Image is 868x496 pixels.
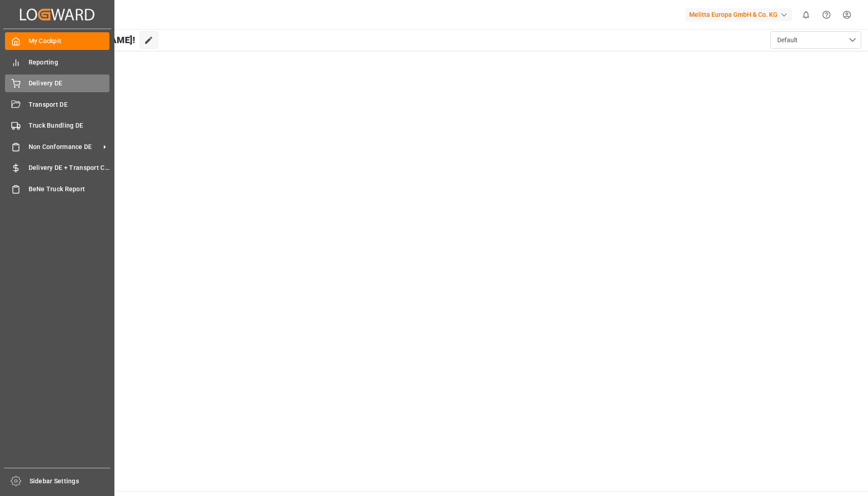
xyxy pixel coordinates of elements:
[38,31,135,49] span: Hello [PERSON_NAME]!
[29,100,110,109] span: Transport DE
[30,476,111,486] span: Sidebar Settings
[796,5,816,25] button: show 0 new notifications
[5,32,109,50] a: My Cockpit
[816,5,837,25] button: Help Center
[5,117,109,134] a: Truck Bundling DE
[5,180,109,198] a: BeNe Truck Report
[29,58,110,67] span: Reporting
[29,163,110,173] span: Delivery DE + Transport Cost
[5,159,109,177] a: Delivery DE + Transport Cost
[29,142,100,152] span: Non Conformance DE
[29,79,110,88] span: Delivery DE
[5,74,109,92] a: Delivery DE
[686,8,792,21] div: Melitta Europa GmbH & Co. KG
[770,31,861,49] button: open menu
[5,95,109,113] a: Transport DE
[5,53,109,71] a: Reporting
[29,36,110,46] span: My Cockpit
[29,184,110,194] span: BeNe Truck Report
[777,35,798,45] span: Default
[29,121,110,130] span: Truck Bundling DE
[686,6,796,23] button: Melitta Europa GmbH & Co. KG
